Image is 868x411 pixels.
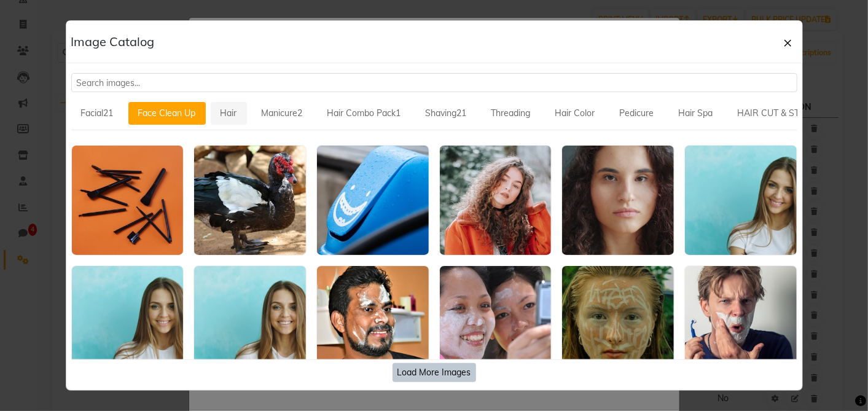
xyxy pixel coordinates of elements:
button: Shaving21 [416,102,477,125]
button: Threading [482,102,541,125]
img: Closeup portrait of young smiling and cheerful woman looking into camera on blue background [72,266,184,375]
img: man with cream on face [317,266,429,375]
button: Hair [211,102,247,125]
button: Hair Color [545,102,605,125]
img: woman in blue long sleeve shirt with white face mask [685,266,797,375]
img: Kota Kinabalu, Sabah, East Malaysia [440,266,552,375]
img: Girls makeup brushes and sets photography. [72,146,184,255]
img: Spring [440,146,552,255]
img: A blue trash can with a happy face. [317,146,429,255]
input: Search images... [71,73,797,92]
button: Pedicure [610,102,664,125]
button: × [779,26,797,58]
button: Hair Combo Pack1 [318,102,411,125]
img: Closeup portrait of young smiling and cheerful woman looking into camera on blue background [194,266,306,375]
button: Face Clean Up [128,102,206,125]
img: Portrait of awesome Asian girl serious then smiling standing on dark gray background looking at c... [562,146,674,255]
button: Hair Spa [669,102,723,125]
h3: Image Catalog [71,34,155,49]
img: Closeup portrait of young smiling and cheerful woman looking into camera on blue background [685,146,797,255]
button: Load More Images [393,363,476,382]
button: Manicure2 [252,102,313,125]
button: Facial21 [71,102,123,125]
img: woman with white face paint [562,266,674,375]
img: a close up of a bird on a dirt ground [194,146,306,255]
